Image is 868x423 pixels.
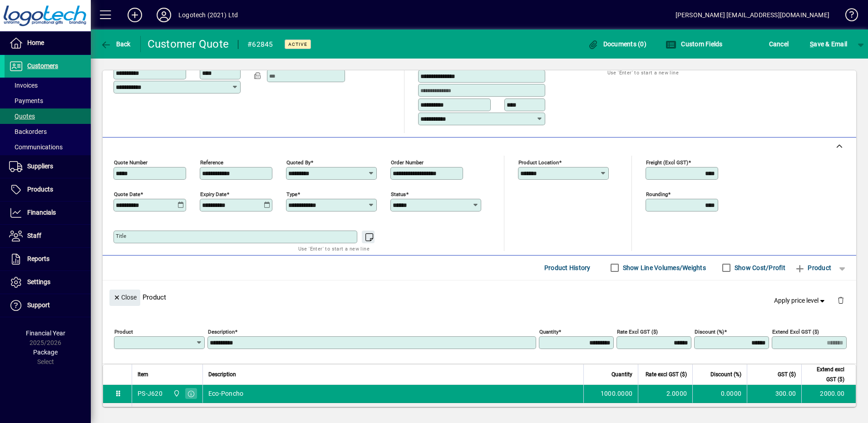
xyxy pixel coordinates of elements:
[107,293,143,301] app-page-header-button: Close
[391,191,406,197] mat-label: Status
[138,369,148,379] span: Item
[171,389,181,398] span: Central
[286,159,311,165] mat-label: Quoted by
[103,280,856,314] div: Product
[733,263,785,272] label: Show Cost/Profit
[247,37,273,52] div: #62845
[666,40,723,48] span: Custom Fields
[27,186,53,193] span: Products
[830,290,852,311] button: Delete
[5,178,91,201] a: Products
[138,389,163,398] div: PS-J620
[646,369,687,379] span: Rate excl GST ($)
[9,113,35,120] span: Quotes
[98,36,133,52] button: Back
[26,330,65,337] span: Financial Year
[27,39,44,46] span: Home
[838,2,857,31] a: Knowledge Base
[805,36,852,52] button: Save & Email
[539,328,558,334] mat-label: Quantity
[5,108,91,124] a: Quotes
[617,328,658,334] mat-label: Rate excl GST ($)
[9,97,43,104] span: Payments
[692,385,747,403] td: 0.0000
[5,139,91,155] a: Communications
[5,124,91,139] a: Backorders
[607,67,679,78] mat-hint: Use 'Enter' to start a new line
[91,36,141,52] app-page-header-button: Back
[109,290,140,306] button: Close
[100,40,131,48] span: Back
[710,369,741,379] span: Discount (%)
[5,32,91,54] a: Home
[747,385,801,403] td: 300.00
[810,37,847,51] span: ave & Email
[5,93,91,108] a: Payments
[113,290,137,305] span: Close
[5,248,91,271] a: Reports
[27,162,53,170] span: Suppliers
[27,232,41,239] span: Staff
[769,37,789,51] span: Cancel
[286,191,297,197] mat-label: Type
[810,40,814,48] span: S
[114,159,148,165] mat-label: Quote number
[830,296,852,304] app-page-header-button: Delete
[544,261,591,275] span: Product History
[9,82,38,89] span: Invoices
[646,191,668,197] mat-label: Rounding
[5,155,91,178] a: Suppliers
[778,369,796,379] span: GST ($)
[148,37,229,51] div: Customer Quote
[114,191,140,197] mat-label: Quote date
[27,301,50,309] span: Support
[5,225,91,247] a: Staff
[676,8,829,22] div: [PERSON_NAME] [EMAIL_ADDRESS][DOMAIN_NAME]
[807,364,844,384] span: Extend excl GST ($)
[27,209,56,216] span: Financials
[5,202,91,224] a: Financials
[612,369,632,379] span: Quantity
[149,7,178,23] button: Profile
[298,243,370,254] mat-hint: Use 'Enter' to start a new line
[27,255,49,262] span: Reports
[790,260,836,276] button: Product
[695,328,724,334] mat-label: Discount (%)
[27,62,58,69] span: Customers
[587,40,646,48] span: Documents (0)
[391,159,424,165] mat-label: Order number
[208,328,235,334] mat-label: Description
[27,278,50,285] span: Settings
[114,328,133,334] mat-label: Product
[5,78,91,93] a: Invoices
[33,349,58,356] span: Package
[178,8,238,22] div: Logotech (2021) Ltd
[5,271,91,294] a: Settings
[772,328,819,334] mat-label: Extend excl GST ($)
[646,159,688,165] mat-label: Freight (excl GST)
[518,159,559,165] mat-label: Product location
[601,389,632,398] span: 1000.0000
[621,263,706,272] label: Show Line Volumes/Weights
[208,369,236,379] span: Description
[200,159,223,165] mat-label: Reference
[208,389,244,398] span: Eco-Poncho
[288,41,307,47] span: Active
[9,143,63,151] span: Communications
[541,260,594,276] button: Product History
[116,233,126,239] mat-label: Title
[644,389,687,398] div: 2.0000
[5,294,91,317] a: Support
[9,128,47,135] span: Backorders
[200,191,227,197] mat-label: Expiry date
[767,36,791,52] button: Cancel
[770,292,830,309] button: Apply price level
[801,385,856,403] td: 2000.00
[120,7,149,23] button: Add
[794,261,831,275] span: Product
[774,296,827,305] span: Apply price level
[585,36,649,52] button: Documents (0)
[663,36,725,52] button: Custom Fields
